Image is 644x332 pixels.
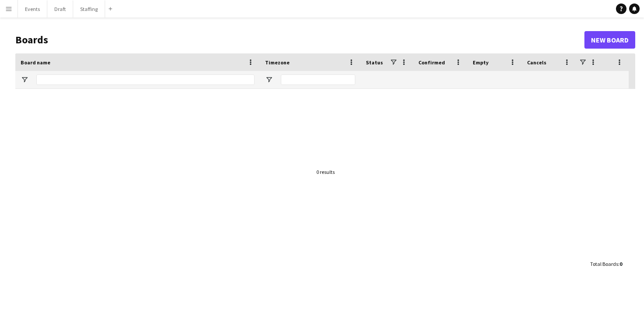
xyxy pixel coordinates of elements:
[366,59,383,66] span: Status
[265,59,290,66] span: Timezone
[21,59,50,66] span: Board name
[18,0,47,18] button: Events
[316,169,335,175] div: 0 results
[418,59,445,66] span: Confirmed
[265,76,273,84] button: Open Filter Menu
[281,74,355,85] input: Timezone Filter Input
[15,33,584,46] h1: Boards
[590,261,618,267] span: Total Boards
[21,76,28,84] button: Open Filter Menu
[584,31,635,49] a: New Board
[47,0,73,18] button: Draft
[73,0,105,18] button: Staffing
[36,74,255,85] input: Board name Filter Input
[619,261,622,267] span: 0
[590,255,622,272] div: :
[527,59,546,66] span: Cancels
[473,59,488,66] span: Empty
